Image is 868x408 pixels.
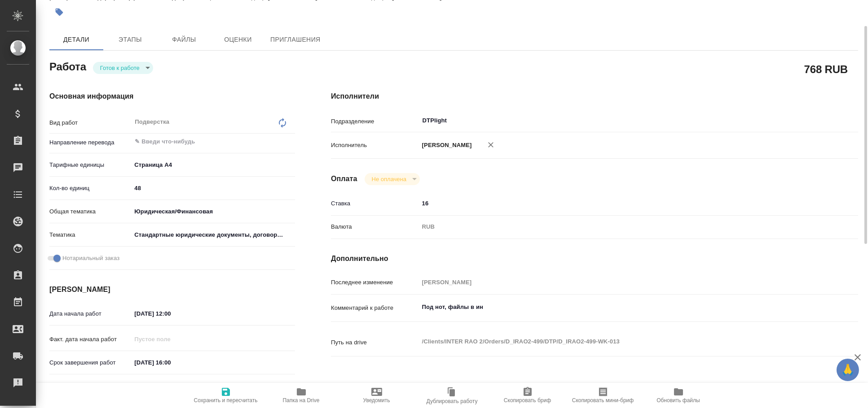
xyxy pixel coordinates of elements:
[427,398,478,404] span: Дублировать работу
[49,161,131,169] p: Тарифные единицы
[131,204,295,219] div: Юридическая/Финансовая
[419,299,815,315] textarea: Под нот, файлы в ин
[657,397,700,404] span: Обновить файлы
[49,138,131,147] p: Направление перевода
[49,230,131,239] p: Тематика
[131,182,295,195] input: ✎ Введи что-нибудь
[641,383,716,408] button: Обновить файлы
[331,253,858,264] h4: Дополнительно
[369,175,409,183] button: Не оплачена
[565,383,641,408] button: Скопировать мини-бриф
[131,333,210,346] input: Пустое поле
[163,34,206,45] span: Файлы
[49,309,131,318] p: Дата начала работ
[419,334,815,349] textarea: /Clients/INTER RAO 2/Orders/D_IRAO2-499/DTP/D_IRAO2-499-WK-013
[49,358,131,367] p: Срок завершения работ
[49,58,86,74] h2: Работа
[840,360,855,379] span: 🙏
[131,227,295,243] div: Стандартные юридические документы, договоры, уставы
[504,397,551,404] span: Скопировать бриф
[331,278,419,287] p: Последнее изменение
[331,222,419,231] p: Валюта
[339,383,414,408] button: Уведомить
[194,397,258,404] span: Сохранить и пересчитать
[414,383,490,408] button: Дублировать работу
[131,307,210,320] input: ✎ Введи что-нибудь
[331,338,419,347] p: Путь на drive
[188,383,264,408] button: Сохранить и пересчитать
[365,173,420,185] div: Готов к работе
[97,64,142,72] button: Готов к работе
[419,197,815,210] input: ✎ Введи что-нибудь
[49,118,131,127] p: Вид работ
[419,276,815,289] input: Пустое поле
[572,397,634,404] span: Скопировать мини-бриф
[49,2,69,22] button: Добавить тэг
[283,397,320,404] span: Папка на Drive
[55,34,98,45] span: Детали
[270,34,321,45] span: Приглашения
[49,91,295,102] h4: Основная информация
[131,356,210,369] input: ✎ Введи что-нибудь
[490,383,565,408] button: Скопировать бриф
[331,91,858,102] h4: Исполнители
[419,141,472,150] p: [PERSON_NAME]
[837,359,859,381] button: 🙏
[93,62,153,74] div: Готов к работе
[49,207,131,216] p: Общая тематика
[216,34,260,45] span: Оценки
[49,284,295,295] h4: [PERSON_NAME]
[134,136,262,147] input: ✎ Введи что-нибудь
[290,141,292,143] button: Open
[62,254,119,263] span: Нотариальный заказ
[49,184,131,193] p: Кол-во единиц
[419,219,815,234] div: RUB
[109,34,152,45] span: Этапы
[331,304,419,313] p: Комментарий к работе
[331,117,419,126] p: Подразделение
[331,174,357,184] h4: Оплата
[804,61,848,77] h2: 768 RUB
[49,335,131,344] p: Факт. дата начала работ
[331,199,419,208] p: Ставка
[331,141,419,150] p: Исполнитель
[481,135,501,155] button: Удалить исполнителя
[131,157,295,173] div: Страница А4
[264,383,339,408] button: Папка на Drive
[809,120,811,122] button: Open
[363,397,390,404] span: Уведомить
